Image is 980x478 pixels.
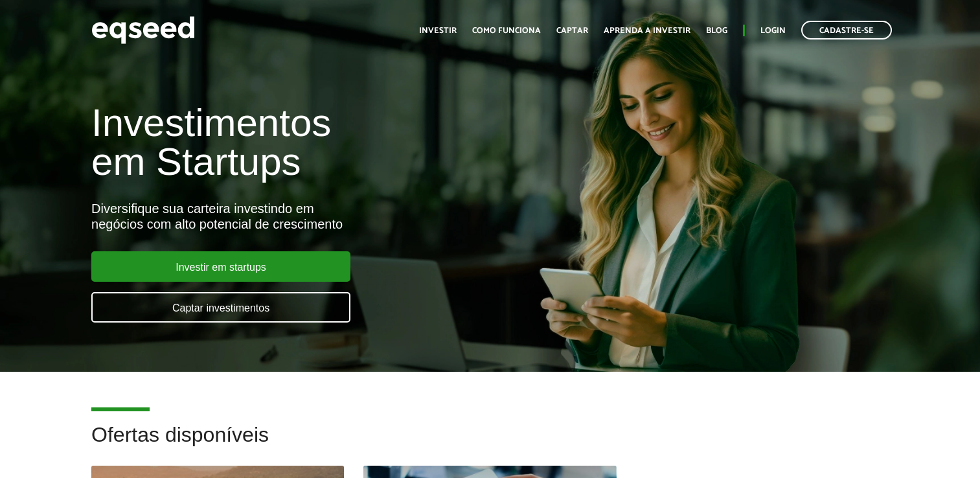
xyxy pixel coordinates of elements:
[604,27,690,35] a: Aprenda a investir
[472,27,541,35] a: Como funciona
[556,27,588,35] a: Captar
[91,201,562,232] div: Diversifique sua carteira investindo em negócios com alto potencial de crescimento
[706,27,727,35] a: Blog
[419,27,457,35] a: Investir
[760,27,786,35] a: Login
[91,292,350,323] a: Captar investimentos
[91,424,889,466] h2: Ofertas disponíveis
[91,104,562,181] h1: Investimentos em Startups
[91,13,195,47] img: EqSeed
[801,21,892,40] a: Cadastre-se
[91,251,350,282] a: Investir em startups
